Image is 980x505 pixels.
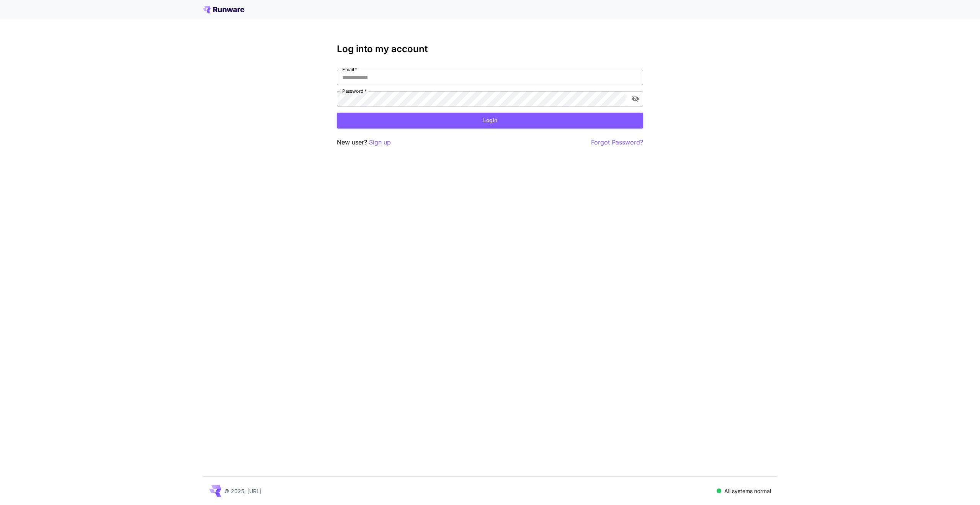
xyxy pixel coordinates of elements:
button: Forgot Password? [591,138,643,147]
button: Login [337,113,643,128]
button: toggle password visibility [629,92,642,106]
p: New user? [337,138,391,147]
label: Email [342,66,357,73]
h3: Log into my account [337,44,643,54]
p: All systems normal [724,487,771,495]
button: Sign up [369,138,391,147]
p: © 2025, [URL] [224,487,261,495]
label: Password [342,88,367,94]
